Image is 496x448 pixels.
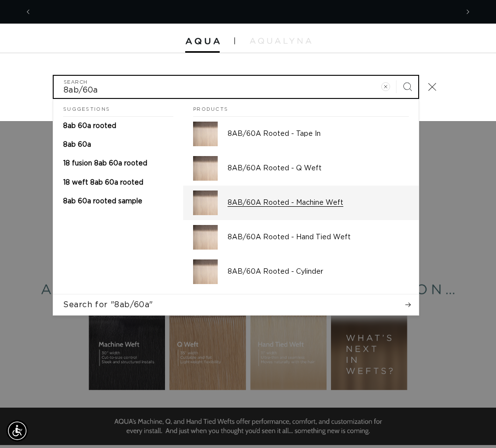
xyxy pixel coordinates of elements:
[228,129,409,138] p: 8AB/60A Rooted - Tape In
[183,186,419,220] a: 8AB/60A Rooted - Machine Weft
[63,159,147,168] p: 18 fusion 8ab 60a rooted
[421,76,443,98] button: Close
[63,198,142,205] span: 8ab 60a rooted sample
[53,117,183,135] a: 8ab 60a rooted
[53,135,183,154] a: 8ab 60a
[63,178,143,187] p: 18 weft 8ab 60a rooted
[63,122,116,130] p: 8ab 60a rooted
[6,420,28,442] div: Accessibility Menu
[228,267,409,276] p: 8AB/60A Rooted - Cylinder
[53,192,183,211] a: 8ab 60a rooted sample
[397,76,418,97] button: Search
[63,123,116,129] span: 8ab 60a rooted
[228,233,409,242] p: 8AB/60A Rooted - Hand Tied Weft
[193,225,218,250] img: 8AB/60A Rooted - Hand Tied Weft
[193,156,218,181] img: 8AB/60A Rooted - Q Weft
[183,117,419,151] a: 8AB/60A Rooted - Tape In
[193,122,218,146] img: 8AB/60A Rooted - Tape In
[63,140,91,149] p: 8ab 60a
[63,197,142,206] p: 8ab 60a rooted sample
[63,179,143,186] span: 18 weft 8ab 60a rooted
[228,164,409,173] p: 8AB/60A Rooted - Q Weft
[54,76,418,98] input: Search
[63,99,173,117] h2: Suggestions
[183,220,419,255] a: 8AB/60A Rooted - Hand Tied Weft
[183,255,419,289] a: 8AB/60A Rooted - Cylinder
[185,38,220,45] img: Aqua Hair Extensions
[193,259,218,284] img: 8AB/60A Rooted - Cylinder
[63,299,153,310] span: Search for "8ab/60a"
[53,173,183,192] a: 18 weft 8ab 60a rooted
[53,154,183,173] a: 18 fusion 8ab 60a rooted
[228,198,409,207] p: 8AB/60A Rooted - Machine Weft
[375,76,397,97] button: Clear search term
[183,151,419,186] a: 8AB/60A Rooted - Q Weft
[193,191,218,215] img: 8AB/60A Rooted - Machine Weft
[17,2,39,21] button: Previous announcement
[63,160,147,167] span: 18 fusion 8ab 60a rooted
[193,99,409,117] h2: Products
[250,38,311,44] img: aqualyna.com
[457,2,479,21] button: Next announcement
[63,141,91,148] span: 8ab 60a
